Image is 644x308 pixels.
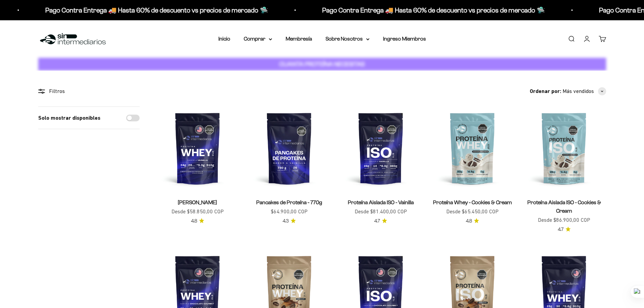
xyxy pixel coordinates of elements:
[563,87,594,96] span: Más vendidos
[256,199,322,205] a: Pancakes de Proteína - 770g
[355,207,407,216] sale-price: Desde $81.400,00 COP
[244,34,272,43] summary: Comprar
[374,217,387,225] a: 4.74.7 de 5.0 estrellas
[38,114,100,122] label: Solo mostrar disponibles
[178,199,217,205] a: [PERSON_NAME]
[191,217,204,225] a: 4.84.8 de 5.0 estrellas
[38,87,140,96] div: Filtros
[283,217,289,225] span: 4.3
[45,5,268,16] p: Pago Contra Entrega 🚚 Hasta 60% de descuento vs precios de mercado 🛸
[283,217,296,225] a: 4.34.3 de 5.0 estrellas
[286,36,312,42] a: Membresía
[558,226,564,233] span: 4.7
[527,199,601,214] a: Proteína Aislada ISO - Cookies & Cream
[171,207,224,216] sale-price: Desde $58.850,00 COP
[271,207,308,216] sale-price: $64.900,00 COP
[563,87,606,96] button: Más vendidos
[326,34,369,43] summary: Sobre Nosotros
[538,216,590,224] sale-price: Desde $86.900,00 COP
[466,217,479,225] a: 4.84.8 de 5.0 estrellas
[466,217,472,225] span: 4.8
[446,207,499,216] sale-price: Desde $65.450,00 COP
[383,36,426,42] a: Ingreso Miembros
[322,5,545,16] p: Pago Contra Entrega 🚚 Hasta 60% de descuento vs precios de mercado 🛸
[191,217,197,225] span: 4.8
[374,217,380,225] span: 4.7
[348,199,414,205] a: Proteína Aislada ISO - Vainilla
[279,61,365,68] strong: CUANTA PROTEÍNA NECESITAS
[433,199,512,205] a: Proteína Whey - Cookies & Cream
[218,36,230,42] a: Inicio
[530,87,561,96] span: Ordenar por:
[558,226,571,233] a: 4.74.7 de 5.0 estrellas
